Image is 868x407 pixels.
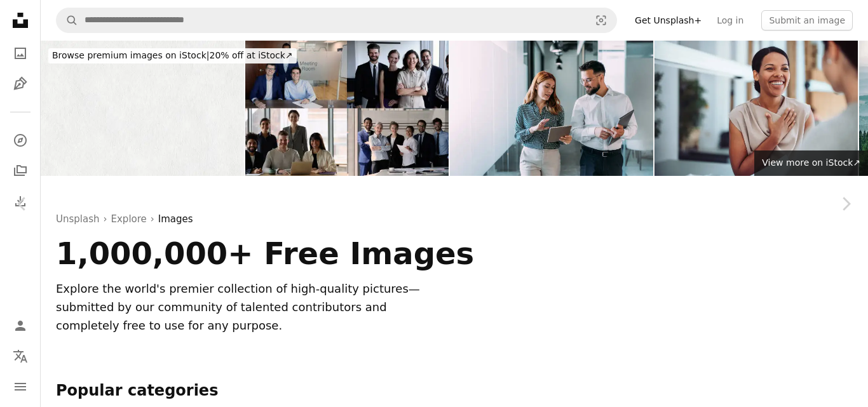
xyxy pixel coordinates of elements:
button: Visual search [586,8,616,32]
button: Submit an image [761,10,853,30]
img: White recycled craft paper texture as background [41,41,244,176]
a: Get Unsplash+ [627,10,709,30]
a: Explore [111,211,147,227]
a: Browse premium images on iStock|20% off at iStock↗ [41,41,304,71]
h1: 1,000,000+ Free Images [56,237,582,270]
a: View more on iStock↗ [754,150,868,176]
a: Explore [8,128,33,153]
span: Browse premium images on iStock | [52,50,209,60]
a: Illustrations [8,71,33,97]
span: 20% off at iStock ↗ [52,50,293,60]
img: Woman Smiling and Expressing Gratitude During a Conversation [654,41,858,176]
a: Unsplash [56,211,100,227]
a: Log in [709,10,751,30]
img: Collage of multinational business team posing at workplace [245,41,449,176]
a: Next [824,143,868,265]
img: Making decision on the move [450,41,653,176]
button: Menu [8,374,33,399]
div: › › [56,211,853,227]
a: Log in / Sign up [8,313,33,338]
form: Find visuals sitewide [56,8,617,33]
div: Explore the world's premier collection of high-quality pictures—submitted by our community of tal... [56,280,447,335]
button: Language [8,344,33,369]
a: Photos [8,41,33,66]
button: Search Unsplash [57,8,78,32]
span: View more on iStock ↗ [762,157,860,168]
a: Images [158,211,193,227]
h2: Popular categories [56,381,853,401]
